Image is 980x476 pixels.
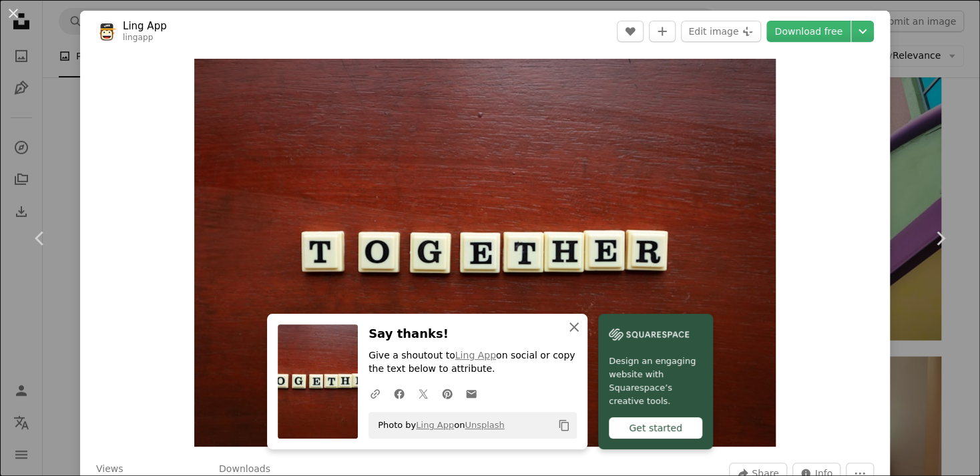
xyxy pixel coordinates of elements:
button: Edit image [681,21,761,42]
a: Ling App [416,420,454,430]
a: Ling App [455,350,496,361]
a: Share on Twitter [411,380,435,407]
a: Next [900,174,980,302]
button: Choose download size [851,21,874,42]
h3: Views [96,463,124,476]
p: Give a shoutout to on social or copy the text below to attribute. [369,349,577,376]
button: Copy to clipboard [553,414,575,437]
span: Photo by on [371,415,505,436]
div: Get started [609,417,702,439]
button: Like [617,21,644,42]
h3: Downloads [219,463,270,476]
button: Zoom in on this image [194,59,776,447]
span: Design an engaging website with Squarespace’s creative tools. [609,354,702,407]
a: Unsplash [465,420,504,430]
a: lingapp [123,33,153,42]
a: Design an engaging website with Squarespace’s creative tools.Get started [598,314,713,449]
a: Download free [766,21,850,42]
button: Add to Collection [649,21,676,42]
h3: Say thanks! [369,324,577,344]
img: Go to Ling App's profile [96,21,117,42]
a: Ling App [123,19,167,33]
img: the word together spelled with scrabble tiles on a wooden surface [194,59,776,447]
a: Share on Facebook [387,380,411,407]
img: file-1606177908946-d1eed1cbe4f5image [609,324,689,344]
a: Share on Pinterest [435,380,459,407]
a: Share over email [459,380,483,407]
